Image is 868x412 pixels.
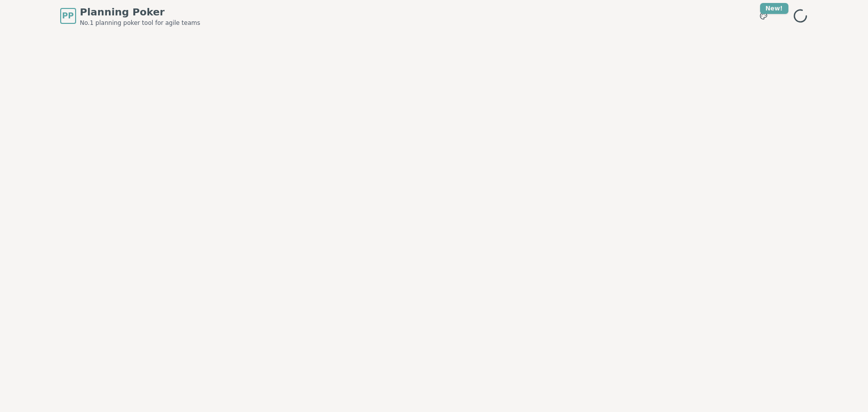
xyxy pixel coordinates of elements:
[80,19,200,27] span: No.1 planning poker tool for agile teams
[60,5,200,27] a: PPPlanning PokerNo.1 planning poker tool for agile teams
[760,3,788,14] div: New!
[80,5,200,19] span: Planning Poker
[755,7,772,25] button: New!
[62,10,74,22] span: PP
